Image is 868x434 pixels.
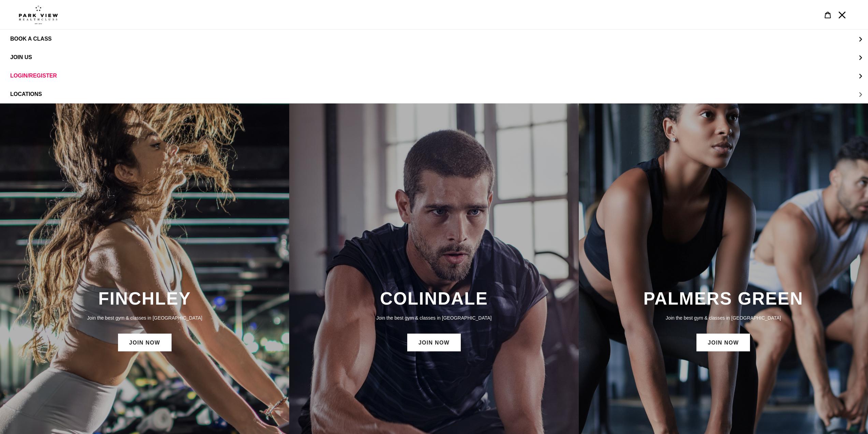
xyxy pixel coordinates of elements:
p: Join the best gym & classes in [GEOGRAPHIC_DATA] [296,314,572,322]
h3: FINCHLEY [7,288,282,309]
a: JOIN NOW: Finchley Membership [118,334,172,351]
p: Join the best gym & classes in [GEOGRAPHIC_DATA] [586,314,861,322]
p: Join the best gym & classes in [GEOGRAPHIC_DATA] [7,314,282,322]
a: JOIN NOW: Palmers Green Membership [696,334,750,351]
span: LOGIN/REGISTER [10,73,57,79]
h3: PALMERS GREEN [586,288,861,309]
a: JOIN NOW: Colindale Membership [407,334,461,351]
button: Menu [835,8,849,22]
span: BOOK A CLASS [10,36,52,42]
img: Park view health clubs is a gym near you. [19,5,58,24]
span: LOCATIONS [10,91,42,97]
span: JOIN US [10,54,32,60]
h3: COLINDALE [296,288,572,309]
